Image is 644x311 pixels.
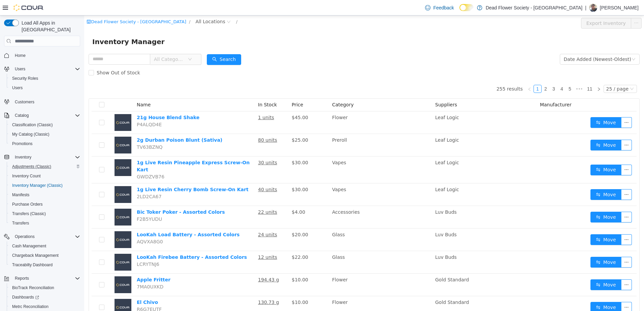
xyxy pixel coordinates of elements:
[245,168,348,191] td: Vapes
[522,70,544,77] div: 25 / page
[12,111,31,119] button: Catalog
[506,286,537,297] button: icon: swapMove
[547,2,557,13] button: icon: ellipsis
[245,118,348,141] td: Preroll
[351,122,375,127] span: Leaf Logic
[506,196,537,207] button: icon: swapMove
[9,242,80,250] span: Cash Management
[12,65,28,73] button: Users
[12,98,37,106] a: Customers
[9,74,41,82] a: Security Roles
[13,4,44,11] img: Cova
[15,154,31,160] span: Inventory
[9,303,51,311] a: Metrc Reconciliation
[465,69,474,77] li: 3
[53,284,74,289] a: El Chivo
[9,293,80,301] span: Dashboards
[537,174,548,184] button: icon: ellipsis
[12,253,59,258] span: Chargeback Management
[19,20,80,33] span: Load All Apps in [GEOGRAPHIC_DATA]
[9,210,49,218] a: Transfers (Classic)
[547,42,551,46] i: icon: down
[142,4,147,8] i: icon: close-circle
[466,70,473,77] a: 3
[537,196,548,207] button: icon: ellipsis
[9,251,80,260] span: Chargeback Management
[10,55,59,60] span: Show Out of Stock
[9,284,80,292] span: BioTrack Reconciliation
[12,202,43,207] span: Purchase Orders
[546,71,550,76] i: icon: down
[9,140,80,148] span: Promotions
[7,171,83,181] button: Inventory Count
[12,285,54,290] span: BioTrack Reconciliation
[9,251,61,260] a: Chargeback Management
[12,220,29,226] span: Transfers
[2,4,102,9] a: icon: shopDead Flower Society - [GEOGRAPHIC_DATA]
[30,238,47,255] img: LooKah Firebee Battery - Assorted Colors placeholder
[53,87,66,92] span: Name
[351,171,375,177] span: Leaf Logic
[12,192,29,198] span: Manifests
[456,87,487,92] span: Manufacturer
[7,162,83,171] button: Adjustments (Classic)
[245,258,348,281] td: Flower
[30,121,47,138] img: 2g Durban Poison Blunt (Sativa) placeholder
[351,262,385,267] span: Gold Standard
[12,51,80,60] span: Home
[457,69,465,77] li: 2
[12,51,28,60] a: Home
[174,122,193,127] u: 80 units
[12,274,32,282] button: Reports
[537,286,548,297] button: icon: ellipsis
[245,213,348,236] td: Glass
[9,172,43,180] a: Inventory Count
[9,84,80,92] span: Users
[30,144,47,161] img: 1g Live Resin Pineapple Express Screw-On Kart placeholder
[9,121,56,129] a: Classification (Classic)
[53,223,79,229] span: AQVXA8G0
[433,4,454,11] span: Feedback
[506,219,537,230] button: icon: swapMove
[15,276,29,281] span: Reports
[53,171,164,177] a: 1g Live Resin Cherry Bomb Screw-On Kart
[600,4,639,12] p: [PERSON_NAME]
[207,194,221,199] span: $4.00
[53,129,78,134] span: TV63BZNQ
[53,99,115,105] a: 21g House Blend Shake
[351,216,373,222] span: Luv Buds
[9,84,25,92] a: Users
[9,172,80,180] span: Inventory Count
[7,139,83,148] button: Promotions
[351,284,385,289] span: Gold Standard
[12,85,23,91] span: Users
[7,283,83,292] button: BioTrack Reconciliation
[30,283,47,300] img: El Chivo placeholder
[351,99,375,105] span: Leaf Logic
[9,261,55,269] a: Traceabilty Dashboard
[12,97,80,106] span: Customers
[12,141,33,146] span: Promotions
[7,292,83,302] a: Dashboards
[207,284,224,289] span: $10.00
[53,201,78,206] span: F2B5YUDU
[9,191,32,199] a: Manifests
[15,234,35,239] span: Operations
[9,293,42,301] a: Dashboards
[152,4,153,9] span: /
[53,246,75,251] span: LCRYTNJ6
[9,303,80,311] span: Metrc Reconciliation
[207,216,224,222] span: $20.00
[53,291,77,297] span: R6G7EUTF
[506,124,537,135] button: icon: swapMove
[537,102,548,112] button: icon: ellipsis
[537,124,548,135] button: icon: ellipsis
[490,69,501,77] li: Next 5 Pages
[12,295,39,300] span: Dashboards
[15,99,34,105] span: Customers
[1,232,83,241] button: Operations
[174,284,195,289] u: 130.73 g
[482,69,490,77] li: 5
[7,190,83,200] button: Manifests
[207,87,219,92] span: Price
